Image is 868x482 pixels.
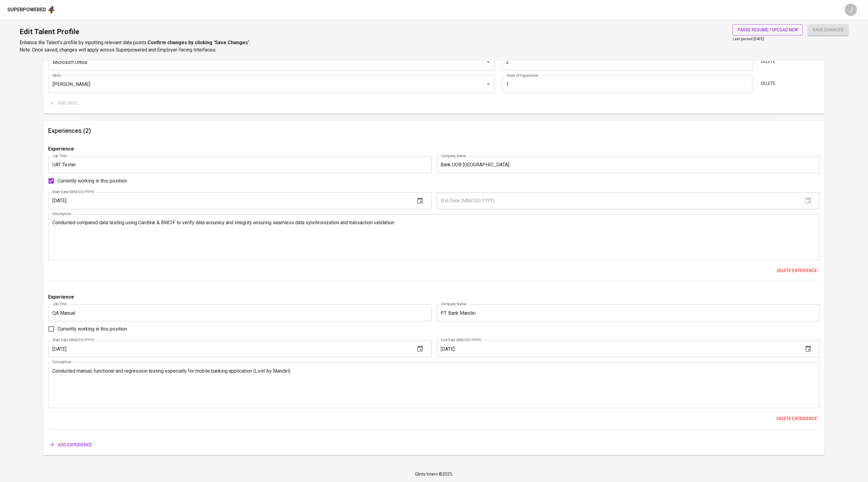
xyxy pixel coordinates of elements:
[19,39,250,54] p: Enhance the Talent's profile by inputting relevant data points. Note: Once saved, changes will ap...
[48,439,94,451] button: Add experience
[808,24,849,36] button: save changes
[774,265,820,276] button: Delete experience
[19,24,250,39] h1: Edit Talent Profile
[51,441,92,449] span: Add experience
[761,80,776,87] span: Delete
[759,78,778,89] button: Delete
[733,37,764,41] span: Last parsed [DATE]
[774,413,820,424] button: Delete experience
[147,40,250,45] b: Confirm changes by clicking 'Save Changes'.
[58,177,127,185] span: Currently working in this position
[47,5,55,14] img: app logo
[777,415,817,423] span: Delete experience
[761,58,776,66] span: Delete
[777,267,817,275] span: Delete experience
[48,293,74,301] p: Experience
[813,26,844,34] span: save changes
[7,5,55,14] a: Superpoweredapp logo
[48,126,820,136] h6: Experiences (2)
[484,80,493,88] button: Open
[484,58,493,66] button: Open
[738,26,798,34] span: parse resume / upload new
[48,145,74,153] p: Experience
[58,325,127,333] span: Currently working in this position
[845,4,857,16] div: J
[759,56,778,67] button: Delete
[733,24,803,36] button: parse resume / upload new
[7,6,46,13] div: Superpowered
